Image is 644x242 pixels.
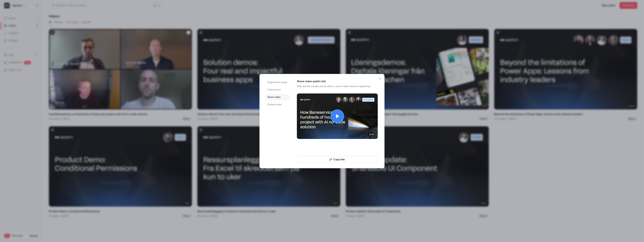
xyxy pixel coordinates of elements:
[297,85,378,88] p: With this link people will be able to watch video without registering
[297,79,378,83] h1: Share video public link
[265,94,290,100] li: Share video
[368,133,375,136] span: 52:36
[297,93,378,139] a: 52:36
[265,102,290,108] li: Embed video
[297,156,378,163] button: Copy link
[265,79,290,85] li: Registration page
[376,75,383,82] button: Close
[265,87,290,93] li: Embed form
